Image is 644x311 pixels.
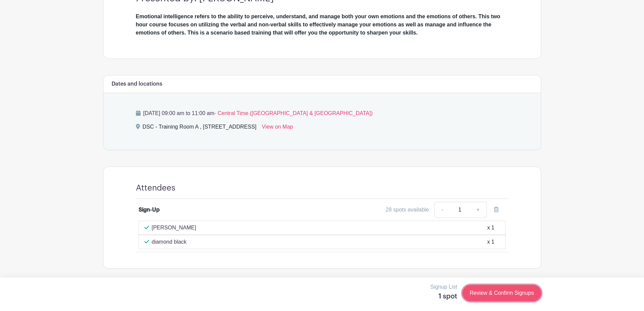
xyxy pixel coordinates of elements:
p: [PERSON_NAME] [152,224,196,232]
a: View on Map [262,123,293,134]
p: Signup List [430,283,457,291]
a: + [470,202,486,218]
div: x 1 [487,238,494,246]
h4: Attendees [136,183,175,193]
h6: Dates and locations [112,81,162,87]
strong: Emotional intelligence refers to the ability to perceive, understand, and manage both your own em... [136,14,500,36]
span: - Central Time ([GEOGRAPHIC_DATA] & [GEOGRAPHIC_DATA]) [214,110,373,116]
h5: 1 spot [430,292,457,301]
div: 28 spots available [386,206,429,214]
div: x 1 [487,224,494,232]
div: DSC - Training Room A , [STREET_ADDRESS] [143,123,257,134]
div: Sign-Up [139,206,160,214]
a: Review & Confirm Signups [462,285,541,301]
p: [DATE] 09:00 am to 11:00 am [136,109,508,117]
a: - [434,202,450,218]
p: diamond black [152,238,187,246]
